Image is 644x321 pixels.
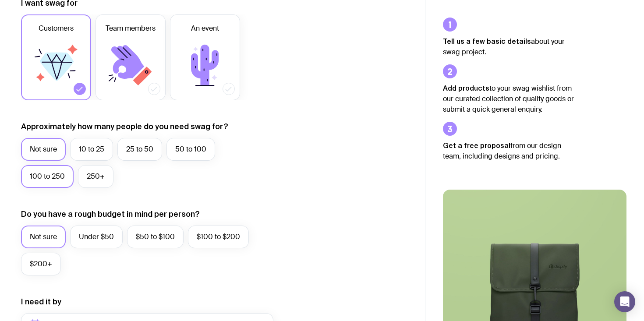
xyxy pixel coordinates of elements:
label: $100 to $200 [188,226,249,248]
label: Not sure [21,138,66,161]
label: Under $50 [70,226,123,248]
label: Not sure [21,226,66,248]
label: 50 to 100 [166,138,215,161]
label: 25 to 50 [117,138,162,161]
label: $50 to $100 [127,226,184,248]
label: 100 to 250 [21,165,74,188]
label: 250+ [78,165,113,188]
span: Customers [39,23,74,34]
label: Do you have a rough budget in mind per person? [21,209,200,219]
strong: Add products [443,84,489,92]
p: to your swag wishlist from our curated collection of quality goods or submit a quick general enqu... [443,83,574,115]
strong: Tell us a few basic details [443,37,531,45]
p: from our design team, including designs and pricing. [443,140,574,162]
label: I need it by [21,296,61,307]
label: Approximately how many people do you need swag for? [21,121,228,132]
span: An event [191,23,219,34]
label: $200+ [21,253,61,275]
span: Team members [106,23,156,34]
strong: Get a free proposal [443,141,510,149]
div: Open Intercom Messenger [614,291,635,312]
p: about your swag project. [443,36,574,57]
label: 10 to 25 [70,138,113,161]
